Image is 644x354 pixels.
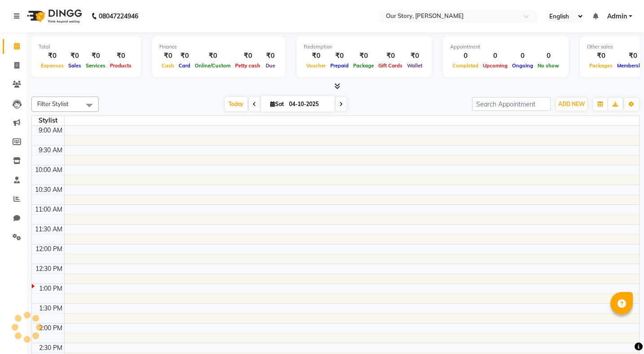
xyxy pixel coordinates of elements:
span: Upcoming [481,62,510,69]
span: Petty cash [233,62,263,69]
span: Due [263,62,277,69]
div: ₹0 [351,51,376,61]
span: Expenses [39,62,66,69]
div: ₹0 [263,51,278,61]
span: Today [225,97,247,111]
button: ADD NEW [556,98,587,111]
div: Finance [159,43,278,51]
div: ₹0 [405,51,425,61]
div: Total [39,43,134,51]
span: Services [83,62,108,69]
div: ₹0 [376,51,405,61]
div: ₹0 [304,51,328,61]
span: Package [351,62,376,69]
div: 12:00 PM [34,244,64,254]
div: ₹0 [587,51,615,61]
span: Gift Cards [376,62,405,69]
span: ADD NEW [558,101,585,107]
input: 2025-10-04 [286,97,331,111]
div: 11:30 AM [33,225,64,234]
span: Voucher [304,62,328,69]
div: ₹0 [193,51,233,61]
div: Appointment [450,43,561,51]
span: Wallet [405,62,425,69]
div: 0 [535,51,561,61]
img: logo [23,4,84,29]
div: ₹0 [328,51,351,61]
span: Prepaid [328,62,351,69]
span: Filter Stylist [37,100,69,107]
div: 10:30 AM [33,185,64,195]
span: Sales [66,62,83,69]
div: 10:00 AM [33,165,64,175]
div: 0 [510,51,535,61]
span: Admin [607,12,627,21]
div: ₹0 [159,51,176,61]
span: Products [108,62,134,69]
div: 11:00 AM [33,205,64,214]
div: Redemption [304,43,425,51]
div: ₹0 [66,51,83,61]
div: 12:30 PM [34,264,64,274]
div: 9:00 AM [37,126,64,135]
span: Card [176,62,193,69]
span: Sat [268,101,286,107]
div: 2:00 PM [37,323,64,333]
span: Completed [450,62,481,69]
div: ₹0 [176,51,193,61]
div: 2:30 PM [37,343,64,353]
span: Packages [587,62,615,69]
span: Ongoing [510,62,535,69]
b: 08047224946 [99,4,138,29]
div: 9:30 AM [37,146,64,155]
input: Search Appointment [472,97,551,111]
div: ₹0 [83,51,108,61]
div: 1:30 PM [37,304,64,313]
div: ₹0 [39,51,66,61]
div: ₹0 [233,51,263,61]
span: Online/Custom [193,62,233,69]
div: 0 [481,51,510,61]
div: Stylist [32,116,64,125]
div: 1:00 PM [37,284,64,293]
div: ₹0 [108,51,134,61]
div: 0 [450,51,481,61]
span: No show [535,62,561,69]
span: Cash [159,62,176,69]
